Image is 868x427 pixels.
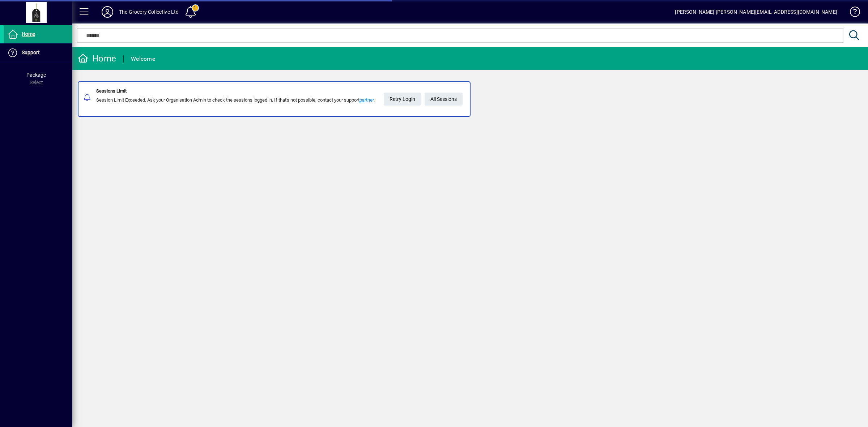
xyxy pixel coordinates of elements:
[119,6,179,18] div: The Grocery Collective Ltd
[26,72,46,78] span: Package
[844,1,859,25] a: Knowledge Base
[96,97,375,104] div: Session Limit Exceeded. Ask your Organisation Admin to check the sessions logged in. If that's no...
[359,97,374,103] a: partner
[96,5,119,18] button: Profile
[675,6,837,18] div: [PERSON_NAME] [PERSON_NAME][EMAIL_ADDRESS][DOMAIN_NAME]
[22,50,40,55] span: Support
[390,93,415,105] span: Retry Login
[425,93,463,106] a: All Sessions
[384,93,421,106] button: Retry Login
[22,31,35,37] span: Home
[78,53,116,64] div: Home
[96,87,375,95] div: Sessions Limit
[430,93,457,105] span: All Sessions
[4,44,72,62] a: Support
[72,81,868,117] app-alert-notification-menu-item: Sessions Limit
[131,53,155,65] div: Welcome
